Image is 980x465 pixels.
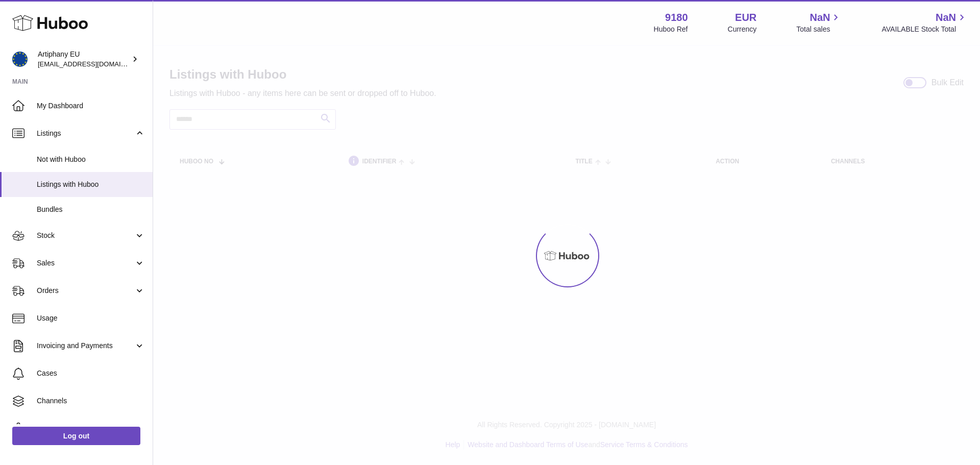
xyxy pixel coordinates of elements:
a: NaN AVAILABLE Stock Total [881,11,968,34]
span: Listings with Huboo [37,180,145,189]
span: Orders [37,286,134,296]
span: My Dashboard [37,101,145,111]
img: internalAdmin-9180@internal.huboo.com [12,52,28,67]
span: Cases [37,369,145,378]
div: Currency [728,25,757,34]
span: [EMAIL_ADDRESS][DOMAIN_NAME] [38,60,150,68]
a: NaN Total sales [796,11,842,34]
span: Settings [37,424,145,433]
span: NaN [936,11,956,25]
span: Channels [37,396,145,406]
span: Invoicing and Payments [37,341,134,351]
strong: EUR [735,11,756,25]
div: Huboo Ref [654,25,688,34]
span: Stock [37,231,134,240]
strong: 9180 [665,11,688,25]
span: Bundles [37,205,145,214]
span: Sales [37,258,134,268]
span: Total sales [796,25,842,34]
a: Log out [12,427,140,445]
span: AVAILABLE Stock Total [881,25,968,34]
span: Usage [37,313,145,323]
span: Not with Huboo [37,155,145,164]
span: NaN [810,11,830,25]
div: Artiphany EU [38,50,130,69]
span: Listings [37,129,134,138]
